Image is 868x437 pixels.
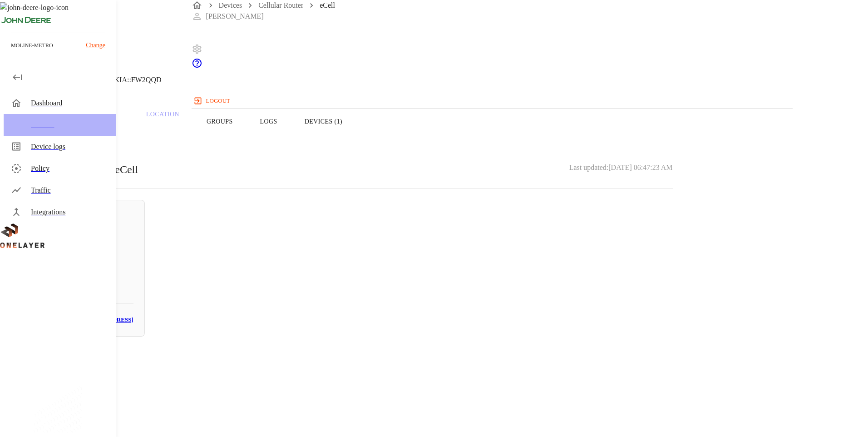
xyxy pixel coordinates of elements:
[192,94,793,108] a: logout
[133,93,193,150] a: Location
[193,93,247,150] button: Groups
[219,1,242,9] a: Devices
[22,161,138,178] p: Devices connected to eCell
[569,161,673,178] h3: Last updated: [DATE] 06:47:23 AM
[192,62,202,70] a: onelayer-support
[247,93,291,150] button: Logs
[192,62,202,70] span: Support Portal
[192,94,234,108] button: logout
[291,93,356,150] button: Devices (1)
[258,1,303,9] a: Cellular Router
[206,11,264,22] p: [PERSON_NAME]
